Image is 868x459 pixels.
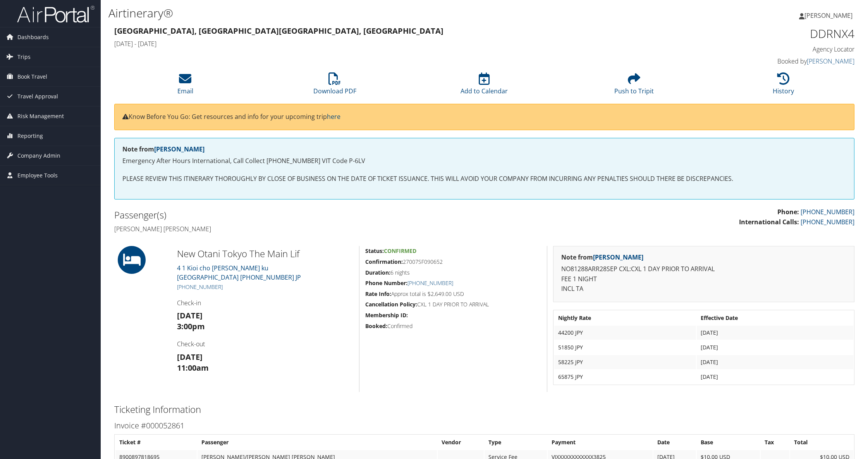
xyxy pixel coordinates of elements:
[801,208,854,216] a: [PHONE_NUMBER]
[739,218,799,226] strong: International Calls:
[122,174,846,184] p: PLEASE REVIEW THIS ITINERARY THOROUGHLY BY CLOSE OF BUSINESS ON THE DATE OF TICKET ISSUANCE. THIS...
[790,435,853,449] th: Total
[313,77,356,95] a: Download PDF
[114,40,667,48] h4: [DATE] - [DATE]
[365,311,408,319] strong: Membership ID:
[365,279,407,287] strong: Phone Number:
[114,208,479,222] h2: Passenger(s)
[177,264,301,282] a: 4 1 Kioi cho [PERSON_NAME] ku[GEOGRAPHIC_DATA] [PHONE_NUMBER] JP
[807,57,854,65] a: [PERSON_NAME]
[17,5,95,23] img: airportal-logo.png
[697,311,853,325] th: Effective Date
[548,435,653,449] th: Payment
[17,47,31,67] span: Trips
[114,26,443,36] strong: [GEOGRAPHIC_DATA], [GEOGRAPHIC_DATA] [GEOGRAPHIC_DATA], [GEOGRAPHIC_DATA]
[198,435,437,449] th: Passenger
[438,435,484,449] th: Vendor
[122,112,846,122] p: Know Before You Go: Get resources and info for your upcoming trip
[554,355,696,369] td: 58225 JPY
[697,326,853,340] td: [DATE]
[554,370,696,384] td: 65875 JPY
[114,225,479,233] h4: [PERSON_NAME] [PERSON_NAME]
[678,57,854,65] h4: Booked by
[697,435,760,449] th: Base
[177,77,193,95] a: Email
[561,264,846,294] p: NO81288ARR28SEP CXL:CXL 1 DAY PRIOR TO ARRIVAL FEE 1 NIGHT INCL TA
[554,311,696,325] th: Nightly Rate
[365,258,403,265] strong: Confirmation:
[697,340,853,354] td: [DATE]
[122,145,205,153] strong: Note from
[485,435,547,449] th: Type
[365,290,541,298] h5: Approx total is $2,649.00 USD
[177,310,203,321] strong: [DATE]
[154,145,205,153] a: [PERSON_NAME]
[177,352,203,362] strong: [DATE]
[17,67,47,86] span: Book Travel
[777,208,799,216] strong: Phone:
[561,253,643,261] strong: Note from
[365,301,417,308] strong: Cancellation Policy:
[177,299,353,307] h4: Check-in
[697,355,853,369] td: [DATE]
[804,11,853,20] span: [PERSON_NAME]
[17,166,58,185] span: Employee Tools
[593,253,643,261] a: [PERSON_NAME]
[407,279,453,287] a: [PHONE_NUMBER]
[554,326,696,340] td: 44200 JPY
[365,301,541,308] h5: CXL 1 DAY PRIOR TO ARRIVAL
[177,321,205,332] strong: 3:00pm
[114,420,854,431] h3: Invoice #000052861
[799,4,860,27] a: [PERSON_NAME]
[17,107,64,126] span: Risk Management
[678,26,854,42] h1: DDRNX4
[461,77,508,95] a: Add to Calendar
[177,363,209,373] strong: 11:00am
[108,5,610,21] h1: Airtinerary®
[17,146,60,165] span: Company Admin
[614,77,654,95] a: Push to Tripit
[365,258,541,266] h5: 27007SF090652
[17,126,43,146] span: Reporting
[114,403,854,416] h2: Ticketing Information
[678,45,854,53] h4: Agency Locator
[801,218,854,226] a: [PHONE_NUMBER]
[177,340,353,348] h4: Check-out
[773,77,794,95] a: History
[365,247,384,254] strong: Status:
[761,435,790,449] th: Tax
[384,247,416,254] span: Confirmed
[365,269,541,277] h5: 6 nights
[365,290,391,297] strong: Rate Info:
[365,322,541,330] h5: Confirmed
[115,435,197,449] th: Ticket #
[365,322,387,330] strong: Booked:
[17,28,49,47] span: Dashboards
[697,370,853,384] td: [DATE]
[365,269,390,276] strong: Duration:
[177,283,223,291] a: [PHONE_NUMBER]
[17,87,58,106] span: Travel Approval
[122,156,846,166] p: Emergency After Hours International, Call Collect [PHONE_NUMBER] VIT Code P-6LV
[554,340,696,354] td: 51850 JPY
[327,112,340,121] a: here
[653,435,696,449] th: Date
[177,247,353,260] h2: New Otani Tokyo The Main Lif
